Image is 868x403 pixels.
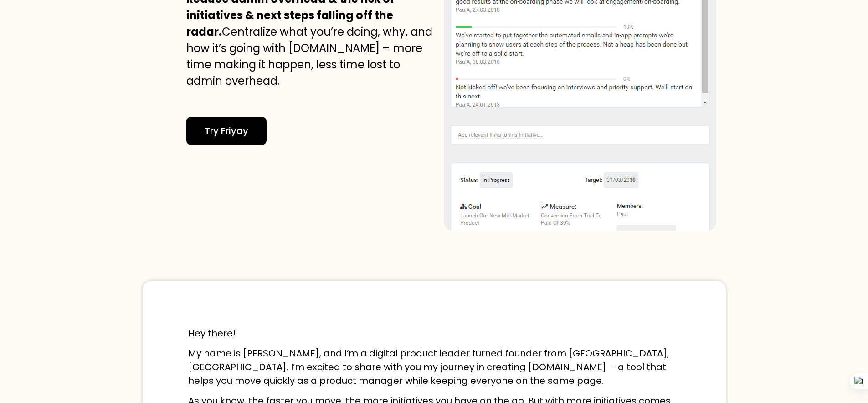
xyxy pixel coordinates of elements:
span: Try Friyay [205,124,248,138]
p: Hey there! [188,326,680,340]
p: My name is [PERSON_NAME], and I’m a digital product leader turned founder from [GEOGRAPHIC_DATA],... [188,346,680,387]
a: Try Friyay [186,117,267,145]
